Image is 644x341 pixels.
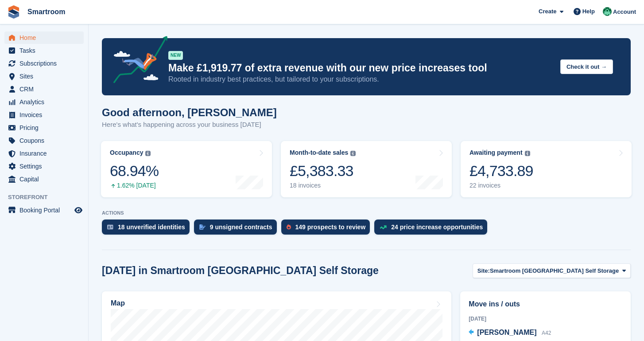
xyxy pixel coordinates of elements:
[4,147,84,160] a: menu
[110,182,159,189] div: 1.62% [DATE]
[110,162,159,180] div: 68.94%
[19,44,73,57] span: Tasks
[111,299,125,307] h2: Map
[295,223,366,231] div: 149 prospects to review
[19,147,73,160] span: Insurance
[101,141,272,197] a: Occupancy 68.94% 1.62% [DATE]
[469,149,523,157] div: Awaiting payment
[4,173,84,185] a: menu
[8,193,88,202] span: Storefront
[19,160,73,172] span: Settings
[391,223,483,231] div: 24 price increase opportunities
[4,134,84,147] a: menu
[102,210,631,216] p: ACTIONS
[7,5,20,19] img: stora-icon-8386f47178a22dfd0bd8f6a31ec36ba5ce8667c1dd55bd0f319d3a0aa187defe.svg
[4,122,84,134] a: menu
[290,182,356,189] div: 18 invoices
[106,36,168,86] img: price-adjustments-announcement-icon-8257ccfd72463d97f412b2fc003d46551f7dbcb40ab6d574587a9cd5c0d94...
[199,224,206,230] img: contract_signature_icon-13c848040528278c33f63329250d36e43548de30e8caae1d1a13099fd9432cc5.svg
[290,149,348,157] div: Month-to-date sales
[102,265,379,277] h2: [DATE] in Smartroom [GEOGRAPHIC_DATA] Self Storage
[118,223,185,231] div: 18 unverified identities
[490,267,619,275] span: Smartroom [GEOGRAPHIC_DATA] Self Storage
[473,263,631,278] button: Site: Smartroom [GEOGRAPHIC_DATA] Self Storage
[4,70,84,82] a: menu
[469,182,533,189] div: 22 invoices
[461,141,632,197] a: Awaiting payment £4,733.89 22 invoices
[19,96,73,108] span: Analytics
[19,134,73,147] span: Coupons
[73,205,84,216] a: Preview store
[613,8,636,16] span: Account
[290,162,356,180] div: £5,383.33
[477,329,536,336] span: [PERSON_NAME]
[110,149,143,157] div: Occupancy
[287,224,291,230] img: prospect-51fa495bee0391a8d652442698ab0144808aea92771e9ea1ae160a38d050c398.svg
[4,57,84,70] a: menu
[469,315,622,323] div: [DATE]
[4,44,84,57] a: menu
[19,57,73,70] span: Subscriptions
[168,74,553,84] p: Rooted in industry best practices, but tailored to your subscriptions.
[102,106,277,118] h1: Good afternoon, [PERSON_NAME]
[542,330,551,336] span: A42
[168,62,553,74] p: Make £1,919.77 of extra revenue with our new price increases tool
[102,219,194,239] a: 18 unverified identities
[19,31,73,44] span: Home
[374,219,492,239] a: 24 price increase opportunities
[469,162,533,180] div: £4,733.89
[469,299,622,310] h2: Move ins / outs
[4,109,84,121] a: menu
[168,51,183,60] div: NEW
[102,120,277,130] p: Here's what's happening across your business [DATE]
[281,141,452,197] a: Month-to-date sales £5,383.33 18 invoices
[210,223,272,231] div: 9 unsigned contracts
[4,160,84,172] a: menu
[4,83,84,95] a: menu
[4,204,84,216] a: menu
[4,96,84,108] a: menu
[539,7,556,16] span: Create
[194,219,281,239] a: 9 unsigned contracts
[19,83,73,95] span: CRM
[350,151,356,156] img: icon-info-grey-7440780725fd019a000dd9b08b2336e03edf1995a4989e88bcd33f0948082b44.svg
[603,7,612,16] img: Jacob Gabriel
[107,224,113,230] img: verify_identity-adf6edd0f0f0b5bbfe63781bf79b02c33cf7c696d77639b501bdc392416b5a36.svg
[24,4,69,19] a: Smartroom
[145,151,151,156] img: icon-info-grey-7440780725fd019a000dd9b08b2336e03edf1995a4989e88bcd33f0948082b44.svg
[19,204,73,216] span: Booking Portal
[19,70,73,82] span: Sites
[380,225,387,229] img: price_increase_opportunities-93ffe204e8149a01c8c9dc8f82e8f89637d9d84a8eef4429ea346261dce0b2c0.svg
[4,31,84,44] a: menu
[525,151,530,156] img: icon-info-grey-7440780725fd019a000dd9b08b2336e03edf1995a4989e88bcd33f0948082b44.svg
[469,327,551,339] a: [PERSON_NAME] A42
[19,122,73,134] span: Pricing
[281,219,375,239] a: 149 prospects to review
[560,59,613,74] button: Check it out →
[582,7,595,16] span: Help
[477,267,490,275] span: Site:
[19,173,73,185] span: Capital
[19,109,73,121] span: Invoices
